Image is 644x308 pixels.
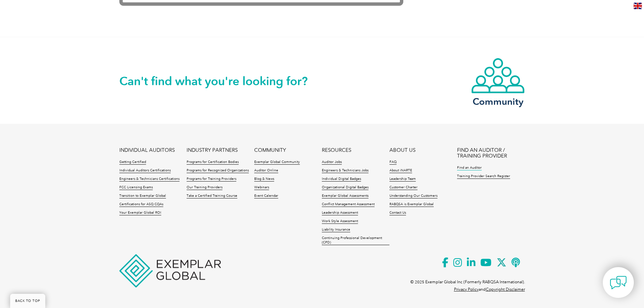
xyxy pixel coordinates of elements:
img: contact-chat.png [610,274,627,291]
a: Webinars [254,185,269,190]
a: Engineers & Technicians Jobs [322,168,368,173]
h2: Can't find what you're looking for? [119,76,322,87]
a: Transition to Exemplar Global [119,194,166,198]
a: Our Training Providers [187,185,222,190]
a: RESOURCES [322,147,351,153]
a: Continuing Professional Development (CPD) [322,236,389,245]
img: en [634,3,642,9]
p: © 2025 Exemplar Global Inc (Formerly RABQSA International). [410,278,525,286]
a: Privacy Policy [454,287,479,292]
a: Exemplar Global Community [254,160,300,165]
a: Programs for Recognized Organizations [187,168,249,173]
a: Getting Certified [119,160,146,165]
a: Programs for Certification Bodies [187,160,239,165]
a: FAQ [389,160,397,165]
a: Take a Certified Training Course [187,194,237,198]
a: FCC Licensing Exams [119,185,153,190]
a: Understanding Our Customers [389,194,437,198]
p: and [454,286,525,293]
a: INDIVIDUAL AUDITORS [119,147,175,153]
a: Organizational Digital Badges [322,185,368,190]
a: About iNARTE [389,168,412,173]
a: BACK TO TOP [10,294,45,308]
a: Exemplar Global Assessments [322,194,368,198]
a: Work Style Assessment [322,219,358,224]
a: Leadership Team [389,177,416,182]
a: RABQSA is Exemplar Global [389,202,434,207]
a: Training Provider Search Register [457,174,510,179]
a: Event Calendar [254,194,278,198]
a: Find an Auditor [457,166,482,170]
a: FIND AN AUDITOR / TRAINING PROVIDER [457,147,525,159]
a: Leadership Assessment [322,211,358,215]
a: ABOUT US [389,147,415,153]
a: Community [471,57,525,106]
h3: Community [471,97,525,106]
a: Individual Auditors Certifications [119,168,171,173]
img: Exemplar Global [119,254,221,287]
a: Conflict Management Assessment [322,202,375,207]
a: Liability Insurance [322,228,350,232]
a: Blog & News [254,177,274,182]
a: Contact Us [389,211,406,215]
a: Auditor Jobs [322,160,342,165]
a: Engineers & Technicians Certifications [119,177,180,182]
a: INDUSTRY PARTNERS [187,147,238,153]
a: COMMUNITY [254,147,286,153]
a: Customer Charter [389,185,418,190]
a: Your Exemplar Global ROI [119,211,161,215]
a: Programs for Training Providers [187,177,236,182]
img: icon-community.webp [471,57,525,94]
a: Certifications for ASQ CQAs [119,202,163,207]
a: Copyright Disclaimer [486,287,525,292]
a: Individual Digital Badges [322,177,361,182]
a: Auditor Online [254,168,278,173]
